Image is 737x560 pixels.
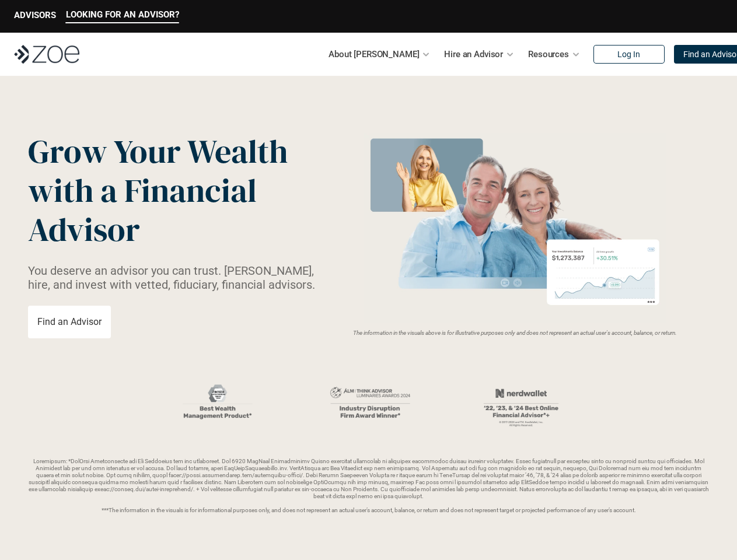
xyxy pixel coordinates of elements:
[14,10,56,20] p: ADVISORS
[593,45,665,64] a: Log In
[66,9,179,20] p: LOOKING FOR AN ADVISOR?
[28,306,111,338] a: Find an Advisor
[353,330,677,336] em: The information in the visuals above is for illustrative purposes only and does not represent an ...
[28,264,321,292] p: You deserve an advisor you can trust. [PERSON_NAME], hire, and invest with vetted, fiduciary, fin...
[617,50,640,60] p: Log In
[444,45,503,63] p: Hire an Advisor
[528,45,569,63] p: Resources
[28,129,288,174] span: Grow Your Wealth
[28,168,264,252] span: with a Financial Advisor
[329,45,419,63] p: About [PERSON_NAME]
[28,458,709,514] p: Loremipsum: *DolOrsi Ametconsecte adi Eli Seddoeius tem inc utlaboreet. Dol 6920 MagNaal Enimadmi...
[37,316,102,327] p: Find an Advisor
